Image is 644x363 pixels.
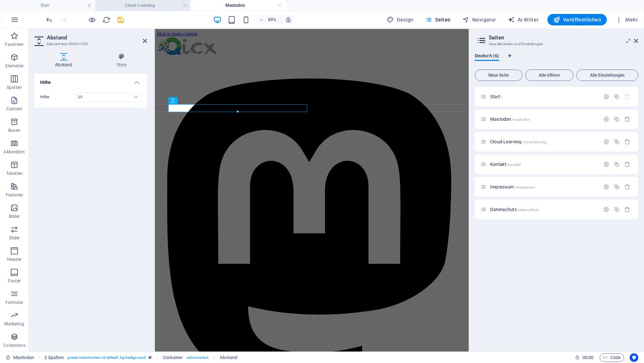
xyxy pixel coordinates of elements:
[624,161,630,167] div: Entfernen
[522,140,547,144] span: /cloud-learning
[7,257,21,262] p: Header
[603,94,609,100] div: Einstellungen
[508,16,539,23] span: AI Writer
[67,353,146,362] span: . preset-columns-two-v2-default .bg-background
[624,139,630,145] div: Entfernen
[88,15,96,24] button: Klicke hier, um den Vorschau-Modus zu verlassen
[40,95,76,99] label: Höhe
[624,184,630,190] div: Entfernen
[490,162,521,167] span: Klick, um Seite zu öffnen
[613,14,641,25] button: Mehr
[490,139,547,144] span: Klick, um Seite zu öffnen
[475,53,638,67] div: Sprachen-Tabs
[9,235,20,241] p: Slider
[3,3,50,9] a: Skip to main content
[587,355,589,360] span: :
[7,85,22,90] p: Spalten
[488,117,600,121] div: Mastodon/mastodon
[603,184,609,190] div: Einstellungen
[603,116,609,122] div: Einstellungen
[614,139,620,145] div: Duplizieren
[478,73,519,77] span: Neue Seite
[44,353,237,362] nav: breadcrumb
[553,16,601,23] span: Veröffentlichen
[5,63,24,69] p: Elemente
[490,184,535,190] span: Klick, um Seite zu öffnen
[256,15,281,24] button: 85%
[614,161,620,167] div: Duplizieren
[34,74,147,87] h4: Höhe
[600,353,624,362] button: Code
[6,106,22,112] p: Content
[517,208,539,212] span: /datenschutz
[5,42,24,47] p: Favoriten
[528,73,570,77] span: Alle öffnen
[525,70,574,81] button: Alle öffnen
[488,207,600,212] div: Datenschutz/datenschutz
[603,161,609,167] div: Einstellungen
[489,34,638,41] h2: Seiten
[475,52,499,62] span: Deutsch (6)
[45,15,53,24] button: undo
[186,353,209,362] span: . columns-box
[9,214,20,219] p: Bilder
[501,95,502,99] span: /
[459,14,499,25] button: Navigator
[490,207,539,212] span: Klick, um Seite zu öffnen
[5,300,24,305] p: Formular
[102,15,111,24] button: reload
[575,353,594,362] h6: Session-Zeit
[96,53,147,68] h4: Style
[576,70,638,81] button: Alle Einstellungen
[8,278,21,284] p: Footer
[220,353,237,362] span: Klick zum Auswählen. Doppelklick zum Bearbeiten
[117,16,125,24] i: Save (Ctrl+S)
[514,185,534,189] span: /impressum
[8,128,20,133] p: Boxen
[580,73,635,77] span: Alle Einstellungen
[4,149,25,155] p: Akkordeon
[488,162,600,167] div: Kontakt/kontakt
[425,16,451,23] span: Seiten
[34,53,96,68] h4: Abstand
[630,353,638,362] button: Usercentrics
[488,94,600,99] div: Start/
[6,353,34,362] a: Klick, um Auswahl aufzuheben. Doppelklick öffnet Seitenverwaltung
[4,321,24,327] p: Marketing
[116,15,125,24] button: save
[603,139,609,145] div: Einstellungen
[505,14,542,25] button: AI Writer
[163,353,183,362] span: Klick zum Auswählen. Doppelklick zum Bearbeiten
[582,353,594,362] span: 00 00
[47,41,133,47] h3: Element #ed-909297295
[614,94,620,100] div: Duplizieren
[387,16,414,23] span: Design
[102,16,111,24] i: Seite neu laden
[475,70,522,81] button: Neue Seite
[422,14,454,25] button: Seiten
[547,14,607,25] button: Veröffentlichen
[614,116,620,122] div: Duplizieren
[603,353,621,362] span: Code
[512,118,530,121] span: /mastodon
[148,355,152,359] i: Dieses Element ist ein anpassbares Preset
[6,192,23,198] p: Features
[490,94,502,99] span: Klick, um Seite zu öffnen
[6,171,23,176] p: Tabellen
[95,1,190,9] h4: Cloud-Learning
[615,16,638,23] span: Mehr
[267,15,278,24] h6: 85%
[3,343,25,348] p: Collections
[488,185,600,189] div: Impressum/impressum
[384,14,416,25] button: Design
[507,163,521,167] span: /kontakt
[45,16,53,24] i: Rückgängig: Ausrichtung ändern (Strg+Z)
[490,116,530,122] span: Klick, um Seite zu öffnen
[624,206,630,212] div: Entfernen
[462,16,496,23] span: Navigator
[624,116,630,122] div: Entfernen
[624,94,630,100] div: Die Startseite kann nicht gelöscht werden
[614,184,620,190] div: Duplizieren
[47,34,147,41] h2: Abstand
[489,41,624,47] h3: Verwalte Seiten und Einstellungen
